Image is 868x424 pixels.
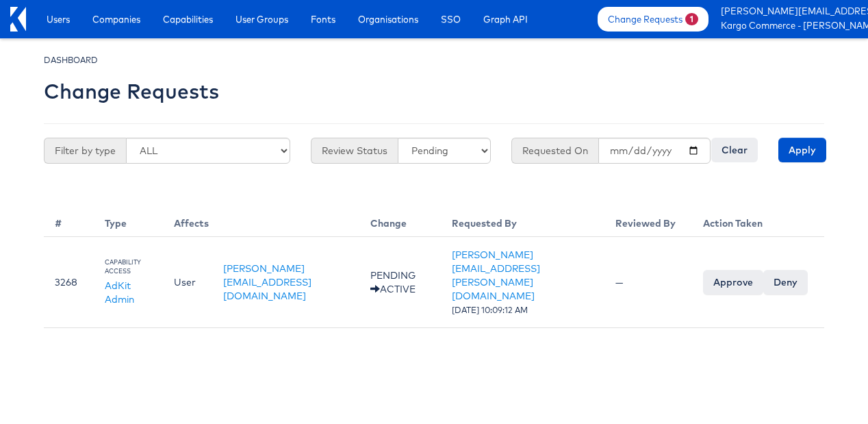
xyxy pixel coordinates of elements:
a: [PERSON_NAME][EMAIL_ADDRESS][DOMAIN_NAME] [721,5,858,19]
th: # [44,205,94,237]
a: Companies [82,7,151,32]
a: Capabilities [153,7,223,32]
a: User Groups [225,7,298,32]
span: Users [47,12,70,26]
span: User Groups [235,12,288,26]
a: [PERSON_NAME][EMAIL_ADDRESS][DOMAIN_NAME] [223,262,311,302]
a: Organisations [348,7,429,32]
input: Deny [763,270,808,295]
div: CAPABILITY ACCESS [105,258,146,276]
th: Requested By [441,205,604,237]
span: [DATE] 10:09:12 AM [452,305,528,315]
small: DASHBOARD [44,55,98,65]
a: Users [36,7,80,32]
td: — [604,237,692,328]
a: Kargo Commerce - [PERSON_NAME] [721,19,858,34]
th: Affects [163,205,360,237]
span: 1 [685,13,698,25]
a: [PERSON_NAME][EMAIL_ADDRESS][PERSON_NAME][DOMAIN_NAME] [452,249,540,302]
a: Change Requests1 [598,7,709,32]
span: Companies [92,12,140,26]
th: Action Taken [692,205,824,237]
th: Change [359,205,441,237]
span: Requested On [511,138,598,164]
span: SSO [441,12,461,26]
span: Fonts [311,12,335,26]
h2: Change Requests [44,80,219,103]
input: Approve [703,270,763,295]
a: AdKit Admin [105,279,134,305]
td: 3268 [44,237,94,328]
span: Capabilities [163,12,213,26]
td: User [163,237,212,328]
span: Organisations [358,12,418,26]
span: Filter by type [44,138,126,164]
a: SSO [431,7,471,32]
span: Graph API [483,12,528,26]
td: PENDING ACTIVE [359,237,441,328]
input: Clear [711,138,758,162]
a: Fonts [301,7,346,32]
input: Apply [778,138,826,162]
th: Type [94,205,163,237]
th: Reviewed By [604,205,692,237]
span: Review Status [311,138,398,164]
a: Graph API [473,7,538,32]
